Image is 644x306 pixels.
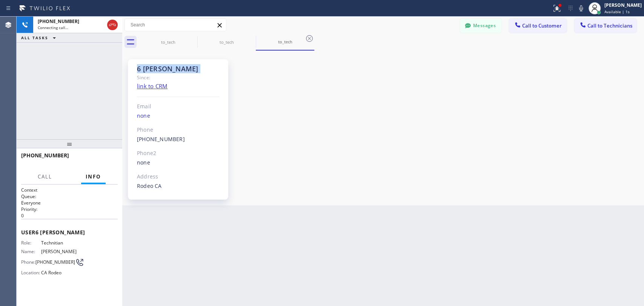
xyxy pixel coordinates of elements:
span: Location: [21,270,41,275]
h2: Priority: [21,206,118,212]
button: ALL TASKS [17,33,63,42]
a: [PHONE_NUMBER] [137,135,185,143]
span: Connecting call… [38,25,68,30]
button: Info [81,169,106,184]
button: Hang up [107,20,118,30]
div: to_tech [140,39,197,45]
span: Call to Technicians [587,22,632,29]
span: Info [86,173,101,180]
button: Call to Customer [509,18,567,33]
span: [PHONE_NUMBER] [21,152,69,159]
input: Search [125,19,226,31]
h2: Queue: [21,193,118,200]
div: Email [137,102,220,111]
span: Name: [21,249,41,254]
p: 0 [21,212,118,219]
span: Phone: [21,259,35,265]
div: Since: [137,73,220,82]
span: User 6 [PERSON_NAME] [21,229,118,236]
span: Available | 1s [604,9,630,14]
div: Rodeo CA [137,182,220,191]
div: 6 [PERSON_NAME] [137,65,220,73]
span: [PHONE_NUMBER] [38,18,79,25]
span: Technitian [41,240,79,246]
div: Address [137,172,220,181]
span: [PHONE_NUMBER] [35,259,75,265]
span: [PERSON_NAME] [41,249,79,254]
div: to_tech [257,39,314,45]
p: Everyone [21,200,118,206]
button: Messages [460,18,501,33]
span: ALL TASKS [21,35,48,40]
span: Call [38,173,52,180]
div: Phone [137,126,220,134]
div: Phone2 [137,149,220,158]
button: Call to Technicians [574,18,636,33]
div: to_tech [198,39,255,45]
button: Call [33,169,57,184]
a: link to CRM [137,82,168,90]
span: Call to Customer [522,22,562,29]
h1: Context [21,187,118,193]
div: none [137,158,220,167]
div: none [137,112,220,120]
span: CA Rodeo [41,270,79,275]
button: Mute [576,3,586,14]
div: [PERSON_NAME] [604,2,642,8]
span: Role: [21,240,41,246]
